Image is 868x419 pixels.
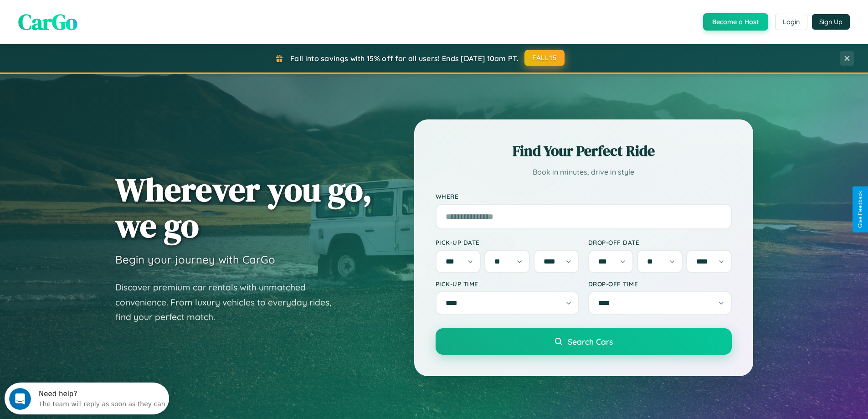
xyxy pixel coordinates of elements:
[436,280,579,288] label: Pick-up Time
[5,383,169,414] iframe: Intercom live chat discovery launcher
[9,388,31,410] iframe: Intercom live chat
[703,13,768,31] button: Become a Host
[34,15,161,25] div: The team will reply as soon as they can
[436,141,732,161] h2: Find Your Perfect Ride
[436,238,579,246] label: Pick-up Date
[436,328,732,355] button: Search Cars
[812,14,850,30] button: Sign Up
[115,280,343,325] p: Discover premium car rentals with unmatched convenience. From luxury vehicles to everyday rides, ...
[436,192,732,200] label: Where
[290,54,519,63] span: Fall into savings with 15% off for all users! Ends [DATE] 10am PT.
[775,14,807,30] button: Login
[34,8,161,15] div: Need help?
[4,4,169,29] div: Open Intercom Messenger
[857,191,863,228] div: Give Feedback
[524,50,565,66] button: FALL15
[18,7,77,37] span: CarGo
[115,253,275,266] h3: Begin your journey with CarGo
[436,166,732,179] p: Book in minutes, drive in style
[588,280,732,288] label: Drop-off Time
[115,171,372,243] h1: Wherever you go, we go
[568,336,613,347] span: Search Cars
[588,238,732,246] label: Drop-off Date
